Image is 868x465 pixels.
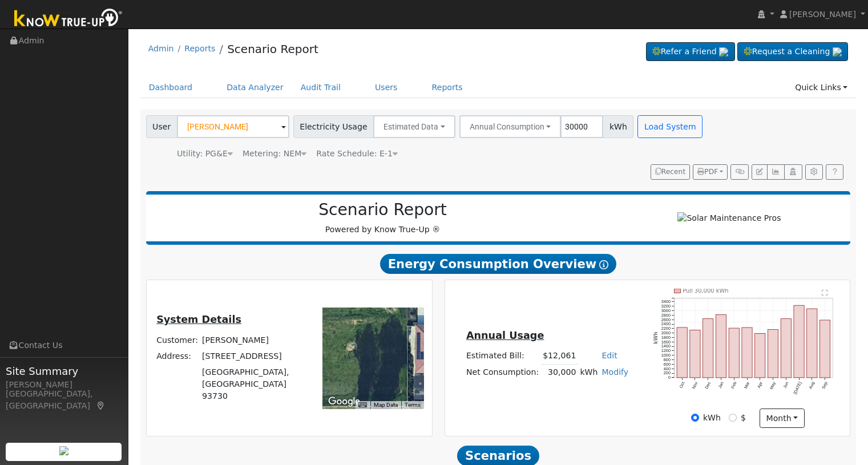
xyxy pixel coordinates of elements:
[661,312,671,317] text: 2800
[6,388,122,412] div: [GEOGRAPHIC_DATA], [GEOGRAPHIC_DATA]
[661,339,671,345] text: 1600
[757,381,764,389] text: Apr
[756,333,766,378] rect: onclick=""
[325,394,363,409] img: Google
[155,348,200,364] td: Address:
[578,364,600,381] td: kWh
[693,164,728,180] button: PDF
[769,381,777,390] text: May
[716,314,726,378] rect: onclick=""
[793,381,804,395] text: [DATE]
[703,412,721,424] label: kWh
[184,44,215,53] a: Reports
[373,115,455,138] button: Estimated Data
[603,115,633,138] span: kWh
[752,164,768,180] button: Edit User
[177,115,289,138] input: Select a User
[664,357,671,362] text: 800
[293,115,374,138] span: Electricity Usage
[661,317,671,322] text: 2600
[316,149,398,158] span: Alias: None
[637,115,703,138] button: Load System
[148,44,174,53] a: Admin
[664,371,671,376] text: 200
[466,330,544,341] u: Annual Usage
[821,320,831,378] rect: onclick=""
[200,332,307,348] td: [PERSON_NAME]
[741,412,746,424] label: $
[599,260,608,269] i: Show Help
[601,351,617,360] a: Edit
[156,314,241,325] u: System Details
[374,401,398,409] button: Map Data
[742,327,753,378] rect: onclick=""
[691,381,699,390] text: Nov
[146,115,177,138] span: User
[6,379,122,391] div: [PERSON_NAME]
[292,77,349,98] a: Audit Trail
[690,330,700,378] rect: onclick=""
[826,164,843,180] a: Help Link
[661,335,671,340] text: 1800
[661,308,671,313] text: 3000
[59,446,68,455] img: retrieve
[703,318,713,378] rect: onclick=""
[809,381,817,390] text: Aug
[729,414,737,422] input: $
[6,363,122,379] span: Site Summary
[661,321,671,326] text: 2400
[380,254,616,274] span: Energy Consumption Overview
[767,164,785,180] button: Multi-Series Graph
[730,381,738,390] text: Feb
[661,326,671,331] text: 2200
[786,77,856,98] a: Quick Links
[325,394,363,409] a: Open this area in Google Maps (opens a new window)
[423,77,471,98] a: Reports
[9,6,128,32] img: Know True-Up
[768,329,778,378] rect: onclick=""
[719,47,728,56] img: retrieve
[541,348,578,365] td: $12,061
[683,288,729,294] text: Pull 30,000 kWh
[664,362,671,367] text: 600
[822,289,829,296] text: 
[601,367,628,377] a: Modify
[729,328,740,378] rect: onclick=""
[668,375,671,380] text: 0
[646,42,735,62] a: Refer a Friend
[541,364,578,381] td: 30,000
[653,331,659,344] text: kWh
[464,364,540,381] td: Net Consumption:
[218,77,292,98] a: Data Analyzer
[405,402,421,408] a: Terms (opens in new tab)
[760,409,805,428] button: month
[158,200,608,220] h2: Scenario Report
[243,148,306,160] div: Metering: NEM
[784,164,802,180] button: Login As
[227,42,318,56] a: Scenario Report
[697,168,718,176] span: PDF
[717,381,725,390] text: Jan
[651,164,691,180] button: Recent
[661,304,671,309] text: 3200
[704,381,712,390] text: Dec
[808,309,818,378] rect: onclick=""
[805,164,823,180] button: Settings
[789,10,856,19] span: [PERSON_NAME]
[833,47,842,56] img: retrieve
[679,381,686,389] text: Oct
[152,200,614,236] div: Powered by Know True-Up ®
[96,401,106,410] a: Map
[459,115,562,138] button: Annual Consumption
[783,381,790,390] text: Jun
[677,327,687,378] rect: onclick=""
[661,299,671,304] text: 3400
[822,381,830,390] text: Sep
[200,364,307,404] td: [GEOGRAPHIC_DATA], [GEOGRAPHIC_DATA] 93730
[730,164,748,180] button: Generate Report Link
[177,148,233,160] div: Utility: PG&E
[155,332,200,348] td: Customer:
[661,343,671,349] text: 1400
[464,348,540,365] td: Estimated Bill:
[661,353,671,358] text: 1000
